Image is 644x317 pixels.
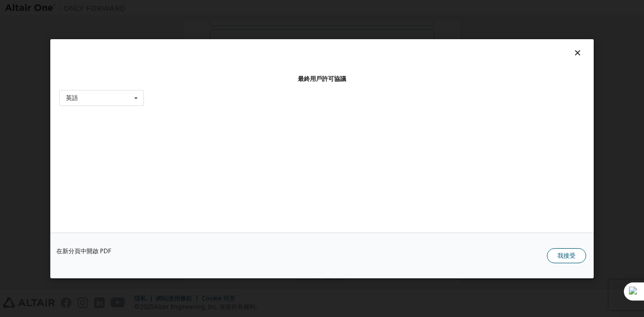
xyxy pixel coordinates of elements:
[298,74,346,82] font: 最終用戶許可協議
[56,248,111,254] a: 在新分頁中開啟 PDF
[66,93,78,102] font: 英語
[56,246,111,255] font: 在新分頁中開啟 PDF
[547,248,586,263] button: 我接受
[557,251,576,259] font: 我接受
